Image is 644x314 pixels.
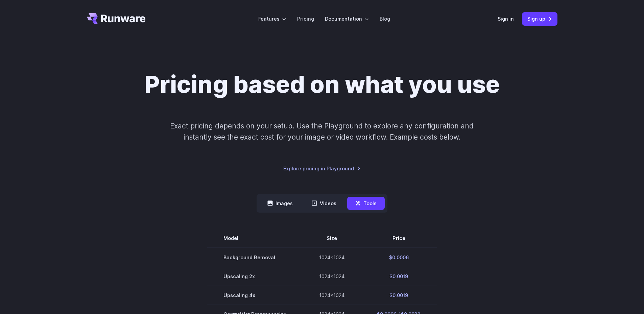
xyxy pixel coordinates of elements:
[361,267,437,286] td: $0.0019
[144,70,500,99] h1: Pricing based on what you use
[522,12,557,25] a: Sign up
[207,286,303,305] td: Upscaling 4x
[361,229,437,248] th: Price
[303,267,361,286] td: 1024x1024
[303,248,361,267] td: 1024x1024
[304,197,344,210] button: Videos
[207,229,303,248] th: Model
[87,13,146,24] a: Go to /
[283,165,361,172] a: Explore pricing in Playground
[157,120,486,143] p: Exact pricing depends on your setup. Use the Playground to explore any configuration and instantl...
[258,15,286,23] label: Features
[380,15,390,23] a: Blog
[498,15,514,23] a: Sign in
[259,197,301,210] button: Images
[347,197,385,210] button: Tools
[207,267,303,286] td: Upscaling 2x
[303,229,361,248] th: Size
[297,15,314,23] a: Pricing
[361,286,437,305] td: $0.0019
[207,248,303,267] td: Background Removal
[303,286,361,305] td: 1024x1024
[325,15,369,23] label: Documentation
[361,248,437,267] td: $0.0006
